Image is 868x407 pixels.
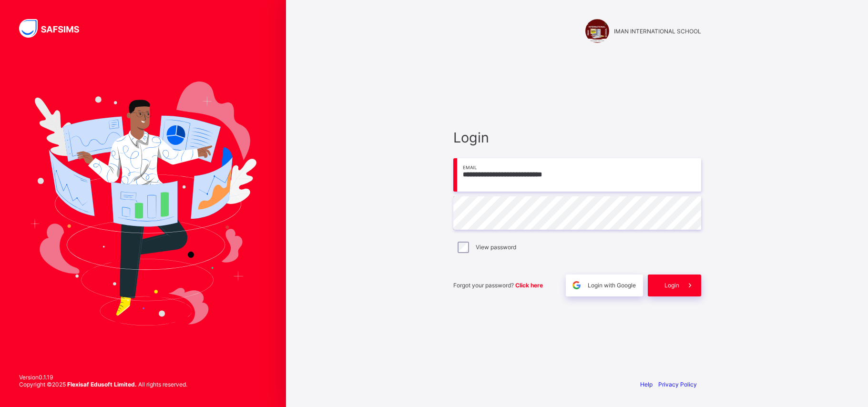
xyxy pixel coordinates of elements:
span: Copyright © 2025 All rights reserved. [19,381,187,388]
a: Click here [515,282,543,289]
span: IMAN INTERNATIONAL SCHOOL [614,28,701,35]
span: Forgot your password? [453,282,543,289]
img: Hero Image [30,81,256,326]
a: Help [640,381,653,388]
img: google.396cfc9801f0270233282035f929180a.svg [571,280,582,291]
strong: Flexisaf Edusoft Limited. [67,381,137,388]
span: Login [664,282,679,289]
img: SAFSIMS Logo [19,19,91,38]
label: View password [476,244,516,251]
a: Privacy Policy [658,381,697,388]
span: Login [453,129,701,146]
span: Version 0.1.19 [19,374,187,381]
span: Login with Google [588,282,636,289]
